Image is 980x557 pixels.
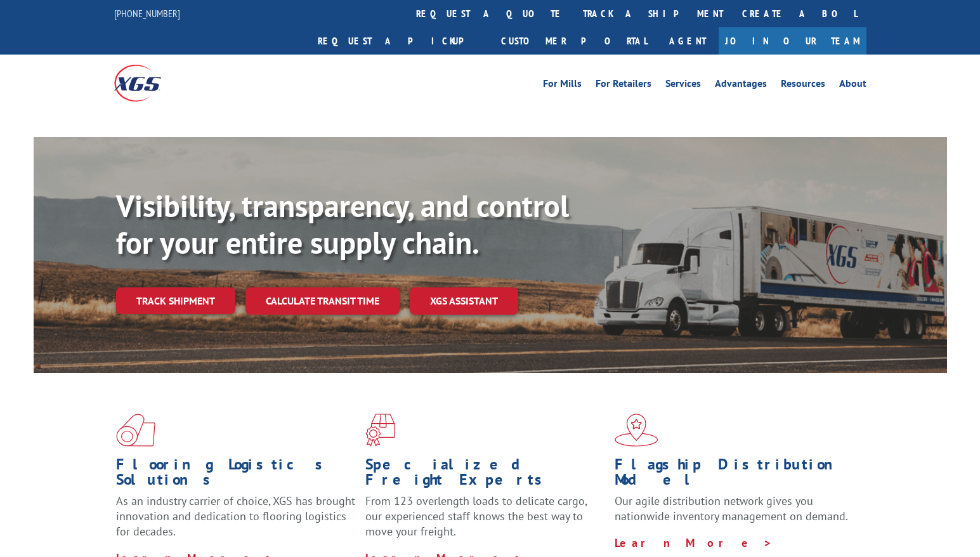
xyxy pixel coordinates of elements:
[116,457,356,494] h1: Flooring Logistics Solutions
[839,79,866,93] a: About
[615,414,658,447] img: xgs-icon-flagship-distribution-model-red
[365,457,605,494] h1: Specialized Freight Experts
[116,494,355,539] span: As an industry carrier of choice, XGS has brought innovation and dedication to flooring logistics...
[543,79,582,93] a: For Mills
[114,7,180,20] a: [PHONE_NUMBER]
[245,287,400,315] a: Calculate transit time
[116,414,155,447] img: xgs-icon-total-supply-chain-intelligence-red
[116,287,235,314] a: Track shipment
[657,27,719,55] a: Agent
[492,27,657,55] a: Customer Portal
[615,535,773,550] a: Learn More >
[308,27,492,55] a: Request a pickup
[596,79,651,93] a: For Retailers
[665,79,701,93] a: Services
[715,79,767,93] a: Advantages
[781,79,825,93] a: Resources
[719,27,866,55] a: Join Our Team
[365,414,395,447] img: xgs-icon-focused-on-flooring-red
[116,186,569,262] b: Visibility, transparency, and control for your entire supply chain.
[365,494,605,550] p: From 123 overlength loads to delicate cargo, our experienced staff knows the best way to move you...
[615,494,848,523] span: Our agile distribution network gives you nationwide inventory management on demand.
[615,457,854,494] h1: Flagship Distribution Model
[410,287,518,315] a: XGS ASSISTANT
